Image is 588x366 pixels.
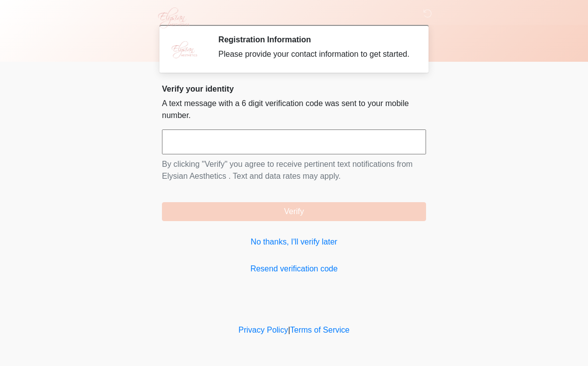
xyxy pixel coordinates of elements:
[290,326,349,334] a: Terms of Service
[218,35,411,44] h2: Registration Information
[162,236,426,248] a: No thanks, I'll verify later
[169,35,199,65] img: Agent Avatar
[162,98,426,122] p: A text message with a 6 digit verification code was sent to your mobile number.
[162,84,426,94] h2: Verify your identity
[162,158,426,182] p: By clicking "Verify" you agree to receive pertinent text notifications from Elysian Aesthetics . ...
[239,326,289,334] a: Privacy Policy
[162,202,426,221] button: Verify
[288,326,290,334] a: |
[218,48,411,60] div: Please provide your contact information to get started.
[162,263,426,275] a: Resend verification code
[152,7,194,28] img: Elysian Aesthetics Logo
